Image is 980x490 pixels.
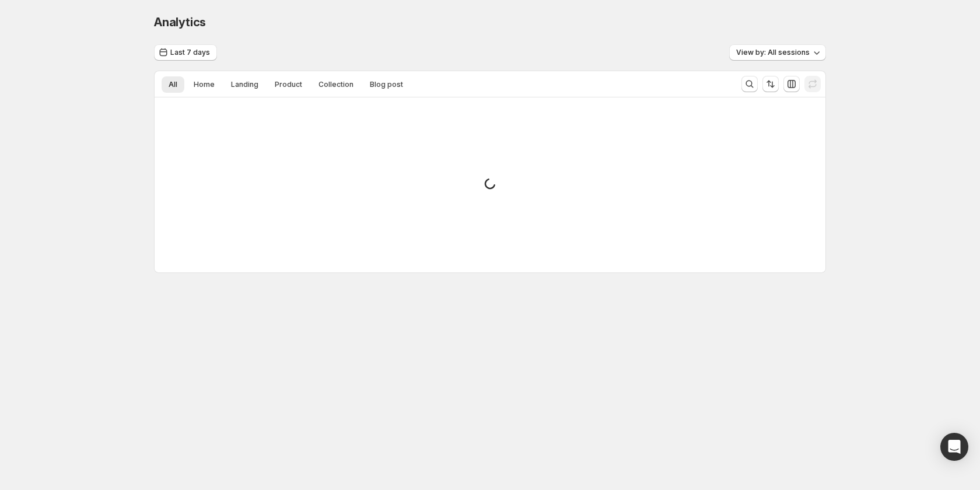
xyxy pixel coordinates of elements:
span: Landing [231,80,258,89]
span: Home [194,80,215,89]
span: All [169,80,177,89]
div: Open Intercom Messenger [940,433,968,461]
span: Analytics [154,15,206,29]
span: View by: All sessions [736,48,810,57]
span: Blog post [370,80,403,89]
button: Sort the results [762,76,779,92]
button: Search and filter results [741,76,758,92]
span: Last 7 days [170,48,210,57]
button: View by: All sessions [729,44,826,61]
span: Product [275,80,302,89]
span: Collection [318,80,353,89]
button: Last 7 days [154,44,217,61]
